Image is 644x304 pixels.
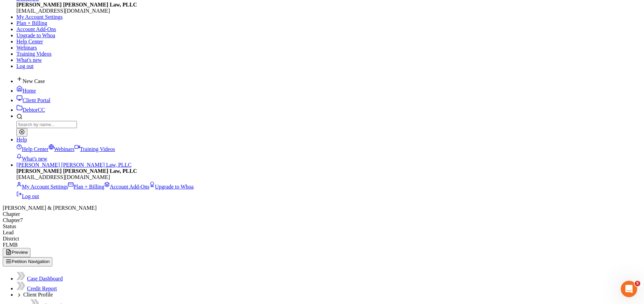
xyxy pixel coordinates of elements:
strong: [PERSON_NAME] [PERSON_NAME] Law, PLLC [16,2,137,8]
a: Log out [16,63,33,69]
a: Webinars [49,146,75,152]
span: Client Profile [23,292,53,298]
a: Case Dashboard [27,276,63,281]
a: Plan + Billing [16,20,47,26]
a: Log out [16,193,39,199]
button: Preview [3,248,30,257]
a: Account Add-Ons [16,26,56,32]
a: My Account Settings [16,14,63,20]
div: Status [3,223,641,230]
a: What's new [16,156,47,162]
span: [EMAIL_ADDRESS][DOMAIN_NAME] [16,174,110,180]
a: Credit Report [27,286,57,291]
span: [PERSON_NAME] & [PERSON_NAME] [3,205,97,211]
button: Petition Navigation [3,257,52,266]
a: [PERSON_NAME] [PERSON_NAME] Law, PLLC [16,162,132,168]
a: What's new [16,57,42,63]
strong: [PERSON_NAME] [PERSON_NAME] Law, PLLC [16,168,137,174]
a: My Account Settings [16,184,68,190]
a: Help [16,137,27,142]
iframe: Intercom live chat [621,281,637,297]
span: 5 [635,281,640,286]
a: Home [16,88,36,94]
a: Client Portal [16,97,50,103]
div: District [3,236,641,242]
a: Help Center [16,146,49,152]
a: Help Center [16,39,43,44]
a: Upgrade to Whoa [149,184,193,190]
div: FLMB [3,242,641,248]
a: Training Videos [75,146,115,152]
a: Plan + Billing [68,184,104,190]
a: DebtorCC [16,107,45,113]
a: Training Videos [16,51,52,57]
span: New Case [23,78,45,84]
a: Webinars [16,45,37,51]
div: Help [16,143,641,162]
div: Chapter [3,211,641,217]
a: Account Add-Ons [104,184,149,190]
span: 7 [20,217,23,223]
input: Search by name... [16,121,77,128]
div: Lead [3,230,641,236]
span: [EMAIL_ADDRESS][DOMAIN_NAME] [16,8,110,14]
div: Chapter [3,217,641,223]
a: Upgrade to Whoa [16,32,55,38]
div: [PERSON_NAME] [PERSON_NAME] Law, PLLC [16,168,641,199]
